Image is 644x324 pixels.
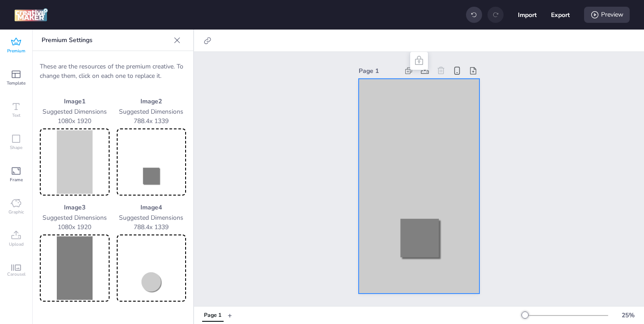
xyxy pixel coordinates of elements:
[40,116,110,126] p: 1080 x 1920
[7,80,25,87] span: Template
[7,271,25,278] span: Carousel
[42,30,170,51] p: Premium Settings
[117,107,186,116] p: Suggested Dimensions
[8,209,24,216] span: Graphic
[518,5,537,24] button: Import
[117,203,186,212] p: Image 4
[119,130,185,194] img: Preview
[42,236,108,300] img: Preview
[40,107,110,116] p: Suggested Dimensions
[117,116,186,126] p: 788.4 x 1339
[228,307,232,323] button: +
[12,112,21,119] span: Text
[7,47,25,55] span: Premium
[40,62,186,81] p: These are the resources of the premium creative. To change them, click on each one to replace it.
[14,8,48,21] img: logo Creative Maker
[117,213,186,222] p: Suggested Dimensions
[9,241,24,248] span: Upload
[551,5,570,24] button: Export
[10,144,22,151] span: Shape
[204,311,221,320] div: Page 1
[198,307,228,323] div: Tabs
[584,7,630,23] div: Preview
[42,130,108,194] img: Preview
[40,203,110,212] p: Image 3
[617,311,639,320] div: 25 %
[40,213,110,222] p: Suggested Dimensions
[10,176,23,183] span: Frame
[117,97,186,106] p: Image 2
[40,222,110,232] p: 1080 x 1920
[119,236,185,300] img: Preview
[117,222,186,232] p: 788.4 x 1339
[40,97,110,106] p: Image 1
[359,66,399,76] div: Page 1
